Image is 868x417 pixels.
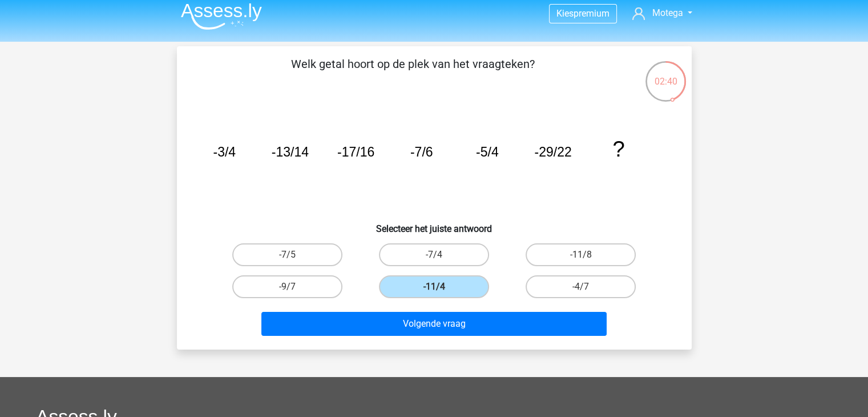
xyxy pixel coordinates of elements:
[195,214,673,234] h6: Selecteer het juiste antwoord
[628,6,696,20] a: Motega
[232,275,342,298] label: -9/7
[612,137,624,161] tspan: ?
[379,243,489,266] label: -7/4
[261,312,607,336] button: Volgende vraag
[644,60,687,89] div: 02:40
[181,3,262,30] img: Assessly
[195,55,631,90] p: Welk getal hoort op de plek van het vraagteken?
[526,275,636,298] label: -4/7
[379,275,489,298] label: -11/4
[534,145,571,159] tspan: -29/22
[550,6,616,21] a: Kiespremium
[652,7,683,18] span: Motega
[232,243,342,266] label: -7/5
[574,8,609,19] span: premium
[475,145,498,159] tspan: -5/4
[556,8,574,19] span: Kies
[337,145,374,159] tspan: -17/16
[410,145,433,159] tspan: -7/6
[271,145,308,159] tspan: -13/14
[526,243,636,266] label: -11/8
[213,145,236,159] tspan: -3/4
